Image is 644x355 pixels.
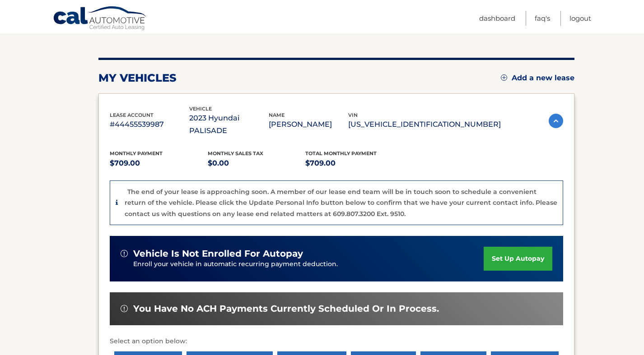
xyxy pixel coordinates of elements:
[110,150,163,157] span: Monthly Payment
[535,11,550,26] a: FAQ's
[110,157,208,170] p: $709.00
[121,250,128,257] img: alert-white.svg
[110,112,154,118] span: lease account
[121,305,128,312] img: alert-white.svg
[501,74,574,83] a: Add a new lease
[133,248,303,259] span: vehicle is not enrolled for autopay
[501,74,507,81] img: add.svg
[189,112,269,137] p: 2023 Hyundai PALISADE
[133,303,439,314] span: You have no ACH payments currently scheduled or in process.
[305,150,377,157] span: Total Monthly Payment
[208,157,306,170] p: $0.00
[348,118,501,131] p: [US_VEHICLE_IDENTIFICATION_NUMBER]
[189,106,212,112] span: vehicle
[269,112,285,118] span: name
[549,114,563,128] img: accordion-active.svg
[110,336,563,347] p: Select an option below:
[125,188,557,218] p: The end of your lease is approaching soon. A member of our lease end team will be in touch soon t...
[479,11,515,26] a: Dashboard
[569,11,591,26] a: Logout
[484,247,552,271] a: set up autopay
[348,112,358,118] span: vin
[305,157,403,170] p: $709.00
[98,71,177,85] h2: my vehicles
[53,6,148,32] a: Cal Automotive
[208,150,263,157] span: Monthly sales Tax
[110,118,189,131] p: #44455539987
[133,259,484,269] p: Enroll your vehicle in automatic recurring payment deduction.
[269,118,348,131] p: [PERSON_NAME]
